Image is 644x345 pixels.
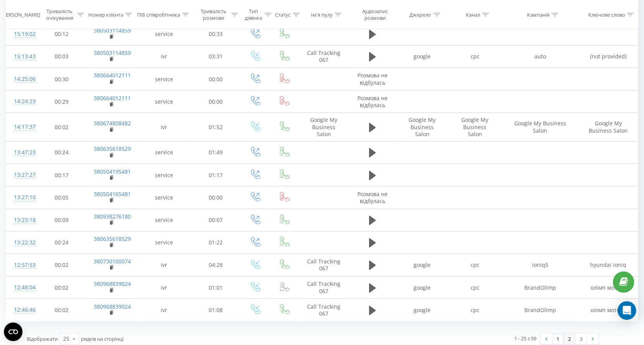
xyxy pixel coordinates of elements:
[63,335,69,343] div: 25
[94,190,131,198] a: 380504165481
[14,258,29,273] div: 12:57:53
[94,145,131,152] a: 380635618529
[137,113,191,142] td: ivr
[14,49,29,64] div: 15:13:43
[94,120,131,127] a: 380674808482
[501,299,579,321] td: BrandOlimp
[14,213,29,228] div: 13:23:18
[1,11,40,18] div: [PERSON_NAME]
[564,333,575,344] a: 2
[357,94,388,109] span: Розмова не відбулась
[579,254,638,276] td: hyundai ioniq
[94,213,131,220] a: 380938276180
[37,113,86,142] td: 00:02
[410,11,431,18] div: Джерело
[527,11,550,18] div: Кампанія
[137,186,191,209] td: service
[94,303,131,310] a: 380968839024
[357,190,388,205] span: Розмова не відбулась
[448,113,501,142] td: Google My Business Salon
[37,186,86,209] td: 00:05
[14,190,29,205] div: 13:27:10
[579,277,638,299] td: олімп моторс
[14,94,29,109] div: 14:24:23
[137,277,191,299] td: ivr
[137,209,191,231] td: service
[14,280,29,295] div: 12:48:04
[137,68,191,91] td: service
[191,141,240,164] td: 01:49
[357,72,388,86] span: Розмова не відбулась
[137,299,191,321] td: ivr
[94,168,131,175] a: 380504195481
[618,301,636,320] div: Open Intercom Messenger
[275,11,291,18] div: Статус
[88,11,123,18] div: Номер клієнта
[501,277,579,299] td: BrandOlimp
[137,141,191,164] td: service
[37,254,86,276] td: 00:02
[94,49,131,56] a: 380503114859
[191,209,240,231] td: 00:07
[37,277,86,299] td: 00:02
[137,45,191,68] td: ivr
[448,254,501,276] td: cpc
[37,23,86,45] td: 00:12
[245,8,263,21] div: Тип дзвінка
[27,335,58,342] span: Відображати
[137,254,191,276] td: ivr
[37,68,86,91] td: 00:30
[579,45,638,68] td: (not provided)
[37,231,86,254] td: 00:24
[191,91,240,113] td: 00:00
[501,45,579,68] td: auto
[37,209,86,231] td: 00:09
[14,235,29,250] div: 13:22:32
[94,27,131,34] a: 380503114859
[501,113,579,142] td: Google My Business Salon
[396,45,449,68] td: google
[14,167,29,183] div: 13:27:27
[191,299,240,321] td: 01:08
[299,45,349,68] td: Call Tracking 067
[37,141,86,164] td: 00:24
[14,302,29,318] div: 12:46:46
[37,299,86,321] td: 00:02
[94,72,131,79] a: 380664012111
[94,94,131,102] a: 380664012111
[299,299,349,321] td: Call Tracking 067
[37,45,86,68] td: 00:03
[14,145,29,160] div: 13:47:23
[575,333,587,344] a: 3
[552,333,564,344] a: 1
[4,323,22,341] button: Open CMP widget
[191,164,240,186] td: 01:17
[14,72,29,87] div: 14:25:06
[94,280,131,287] a: 380968839024
[588,11,625,18] div: Ключове слово
[191,254,240,276] td: 04:28
[501,254,579,276] td: ioniq5
[515,335,537,342] div: 1 - 25 з 59
[191,231,240,254] td: 01:22
[448,45,501,68] td: cpc
[191,23,240,45] td: 00:33
[94,235,131,243] a: 380635618529
[137,23,191,45] td: service
[396,299,449,321] td: google
[37,164,86,186] td: 00:17
[448,277,501,299] td: cpc
[14,27,29,42] div: 15:19:02
[299,254,349,276] td: Call Tracking 067
[191,186,240,209] td: 00:00
[299,277,349,299] td: Call Tracking 067
[191,277,240,299] td: 01:01
[299,113,349,142] td: Google My Business Salon
[198,8,229,21] div: Тривалість розмови
[191,45,240,68] td: 03:31
[396,277,449,299] td: google
[137,11,180,18] div: ПІБ співробітника
[191,113,240,142] td: 01:52
[396,113,449,142] td: Google My Business Salon
[466,11,480,18] div: Канал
